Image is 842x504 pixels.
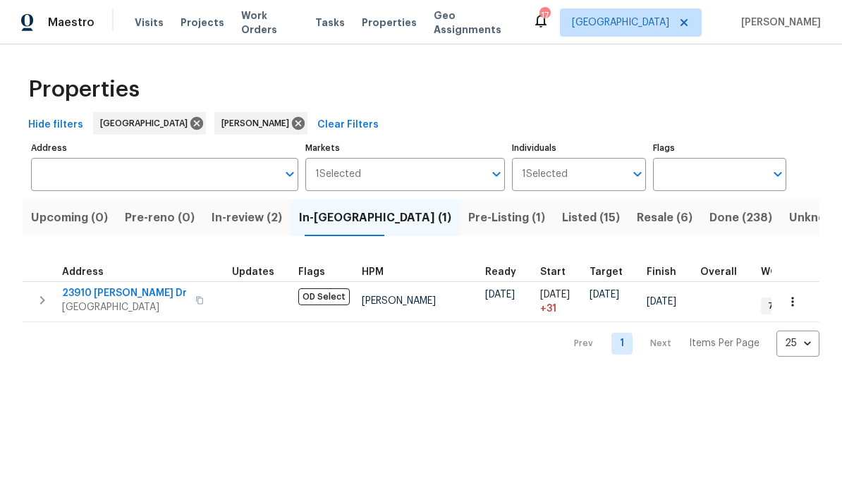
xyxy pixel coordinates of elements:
[221,116,295,130] span: [PERSON_NAME]
[317,116,379,134] span: Clear Filters
[100,116,193,130] span: [GEOGRAPHIC_DATA]
[628,164,647,184] button: Open
[280,164,300,184] button: Open
[28,82,140,97] span: Properties
[48,16,94,30] span: Maestro
[62,286,187,300] span: 23910 [PERSON_NAME] Dr
[214,112,307,135] div: [PERSON_NAME]
[689,336,759,350] p: Items Per Page
[315,168,361,180] span: 1 Selected
[535,281,584,321] td: Project started 31 days late
[232,267,274,277] span: Updates
[434,8,515,37] span: Geo Assignments
[485,267,529,277] div: Earliest renovation start date (first business day after COE or Checkout)
[62,300,187,314] span: [GEOGRAPHIC_DATA]
[736,16,821,30] span: [PERSON_NAME]
[561,331,819,357] nav: Pagination Navigation
[540,290,570,300] span: [DATE]
[485,290,515,300] span: [DATE]
[590,267,635,277] div: Target renovation project end date
[637,208,692,228] span: Resale (6)
[181,16,224,30] span: Projects
[540,267,566,277] span: Start
[315,18,345,27] span: Tasks
[362,296,436,306] span: [PERSON_NAME]
[562,208,620,228] span: Listed (15)
[611,333,633,355] a: Goto page 1
[241,8,298,37] span: Work Orders
[590,267,623,277] span: Target
[776,325,819,362] div: 25
[540,302,556,316] span: + 31
[485,267,516,277] span: Ready
[512,144,645,152] label: Individuals
[522,168,568,180] span: 1 Selected
[700,267,750,277] div: Days past target finish date
[31,208,108,228] span: Upcoming (0)
[135,16,164,30] span: Visits
[762,300,796,312] span: 7 WIP
[539,8,549,23] div: 17
[312,112,384,138] button: Clear Filters
[212,208,282,228] span: In-review (2)
[93,112,206,135] div: [GEOGRAPHIC_DATA]
[647,297,676,307] span: [DATE]
[761,267,838,277] span: WO Completion
[487,164,506,184] button: Open
[62,267,104,277] span: Address
[540,267,578,277] div: Actual renovation start date
[305,144,506,152] label: Markets
[23,112,89,138] button: Hide filters
[125,208,195,228] span: Pre-reno (0)
[653,144,786,152] label: Flags
[468,208,545,228] span: Pre-Listing (1)
[299,208,451,228] span: In-[GEOGRAPHIC_DATA] (1)
[362,16,417,30] span: Properties
[298,288,350,305] span: OD Select
[590,290,619,300] span: [DATE]
[647,267,676,277] span: Finish
[709,208,772,228] span: Done (238)
[362,267,384,277] span: HPM
[31,144,298,152] label: Address
[647,267,689,277] div: Projected renovation finish date
[28,116,83,134] span: Hide filters
[572,16,669,30] span: [GEOGRAPHIC_DATA]
[768,164,788,184] button: Open
[298,267,325,277] span: Flags
[700,267,737,277] span: Overall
